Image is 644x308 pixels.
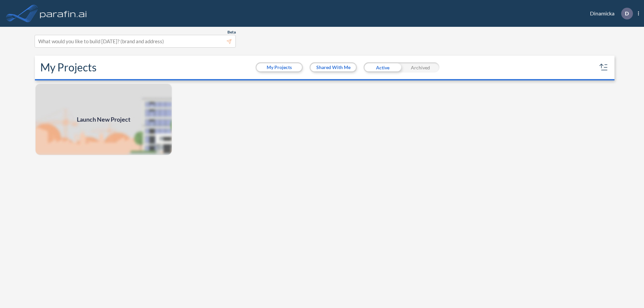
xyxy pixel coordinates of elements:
[580,8,639,19] div: Dinamicka
[40,61,97,74] h2: My Projects
[364,62,401,72] div: Active
[401,62,439,72] div: Archived
[625,10,629,16] p: D
[35,83,172,156] a: Launch New Project
[35,83,172,156] img: add
[257,63,302,71] button: My Projects
[77,115,130,124] span: Launch New Project
[598,62,609,73] button: sort
[227,29,236,35] span: Beta
[39,7,88,20] img: logo
[311,63,356,71] button: Shared With Me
